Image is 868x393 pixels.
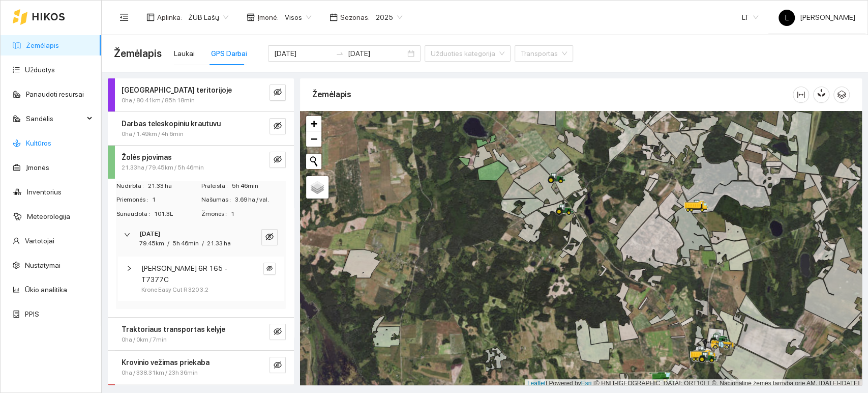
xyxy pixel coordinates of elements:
span: 1 [231,209,285,219]
span: Krone Easy Cut R 320 3.2 [141,285,208,295]
span: ŽŪB Lašų [188,10,228,25]
div: Darbas teleskopiniu krautuvu0ha / 1.49km / 4h 6mineye-invisible [108,112,294,145]
span: 21.33ha / 79.45km / 5h 46min [122,163,204,173]
div: GPS Darbai [211,48,247,59]
div: Žemėlapis [312,80,793,109]
span: 2025 [376,10,402,25]
div: | Powered by © HNIT-[GEOGRAPHIC_DATA]; ORT10LT ©, Nacionalinė žemės tarnyba prie AM, [DATE]-[DATE] [525,379,862,388]
a: Nustatymai [25,261,61,269]
a: Vartotojai [25,237,54,245]
span: + [311,117,317,130]
span: 0ha / 338.31km / 23h 36min [122,368,198,378]
div: [DATE]79.45km/5h 46min/21.33 haeye-invisible [116,223,286,255]
span: eye-invisible [274,327,282,337]
a: Zoom out [306,131,321,147]
span: 21.33 ha [148,181,200,191]
span: 1 [152,195,200,205]
span: − [311,132,317,145]
a: Įmonės [26,163,49,172]
span: menu-fold [119,13,129,22]
span: [PERSON_NAME] 6R 165 -T7377C [141,263,244,285]
span: L [785,10,789,26]
a: Užduotys [25,66,55,74]
strong: [DATE] [139,230,160,237]
span: eye-invisible [274,155,282,165]
span: Sandėlis [26,108,84,129]
a: Zoom in [306,116,321,131]
span: [PERSON_NAME] [779,13,855,21]
button: menu-fold [114,7,134,27]
span: swap-right [336,49,344,58]
strong: [GEOGRAPHIC_DATA] teritorijoje [122,86,232,94]
div: Laukai [174,48,195,59]
span: column-width [793,91,809,99]
span: layout [146,13,155,21]
span: 3.69 ha / val. [235,195,285,205]
span: / [167,240,169,247]
span: Našumas [201,195,235,205]
span: | [593,380,595,387]
span: Praleista [201,181,232,191]
span: Aplinka : [157,12,182,23]
div: Krovinio vežimas priekaba0ha / 338.31km / 23h 36mineye-invisible [108,351,294,384]
span: eye-invisible [265,233,274,242]
span: shop [247,13,255,21]
span: 0ha / 0km / 7min [122,335,167,345]
div: [GEOGRAPHIC_DATA] teritorijoje0ha / 80.41km / 85h 18mineye-invisible [108,78,294,111]
span: LT [742,10,758,25]
input: Pabaigos data [348,48,405,59]
span: 101.3L [154,209,200,219]
span: / [202,240,204,247]
span: 5h 46min [232,181,285,191]
span: right [124,232,130,238]
span: right [126,265,132,271]
span: Žemėlapis [114,45,162,62]
button: Initiate a new search [306,154,321,169]
div: Traktoriaus transportas kelyje0ha / 0km / 7mineye-invisible [108,318,294,351]
a: Panaudoti resursai [26,90,84,98]
span: Nudirbta [116,181,148,191]
button: eye-invisible [270,152,286,168]
a: Leaflet [527,380,546,387]
span: 79.45km [139,240,164,247]
button: eye-invisible [270,118,286,134]
a: Ūkio analitika [25,286,67,294]
span: Sunaudota [116,209,154,219]
button: eye-invisible [270,85,286,101]
a: Meteorologija [27,212,70,220]
span: to [336,49,344,58]
button: eye-invisible [263,263,276,275]
span: eye-invisible [266,265,273,272]
button: eye-invisible [261,229,278,245]
a: Kultūros [26,139,51,147]
strong: Traktoriaus transportas kelyje [122,325,225,333]
button: column-width [793,87,809,103]
button: eye-invisible [270,357,286,373]
button: eye-invisible [270,324,286,340]
span: eye-invisible [274,88,282,98]
span: Įmonė : [257,12,279,23]
a: Layers [306,176,328,199]
span: Žmonės [201,209,231,219]
strong: Krovinio vežimas priekaba [122,358,209,367]
span: 0ha / 80.41km / 85h 18min [122,96,195,105]
strong: Darbas teleskopiniu krautuvu [122,120,221,128]
span: 5h 46min [172,240,199,247]
span: 21.33 ha [207,240,231,247]
span: Visos [285,10,311,25]
a: Inventorius [27,188,62,196]
div: Žolės pjovimas21.33ha / 79.45km / 5h 46mineye-invisible [108,146,294,179]
input: Pradžios data [274,48,332,59]
span: Sezonas : [340,12,370,23]
a: Žemėlapis [26,41,59,49]
span: eye-invisible [274,122,282,131]
span: Priemonės [116,195,152,205]
a: PPIS [25,310,39,318]
strong: Žolės pjovimas [122,153,172,161]
div: [PERSON_NAME] 6R 165 -T7377CKrone Easy Cut R 320 3.2eye-invisible [118,257,284,301]
span: calendar [330,13,338,21]
span: 0ha / 1.49km / 4h 6min [122,129,184,139]
a: Esri [581,380,592,387]
span: eye-invisible [274,361,282,371]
